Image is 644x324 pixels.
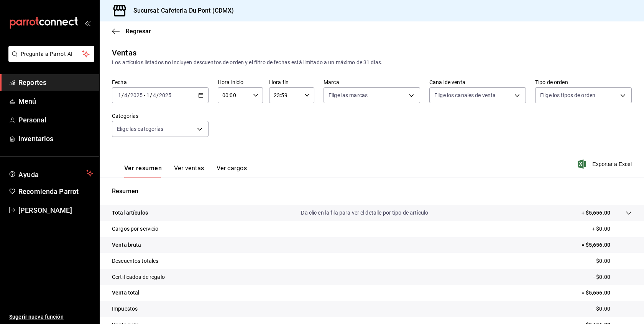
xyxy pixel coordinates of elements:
[324,80,420,85] label: Marca
[9,313,93,321] span: Sugerir nueva función
[8,46,94,62] button: Pregunta a Parrot AI
[112,59,632,67] div: Los artículos listados no incluyen descuentos de orden y el filtro de fechas está limitado a un m...
[112,47,136,59] div: Ventas
[579,160,632,169] button: Exportar a Excel
[217,164,247,177] button: Ver cargos
[18,96,93,106] span: Menú
[150,92,152,98] span: /
[156,92,159,98] span: /
[593,305,632,313] p: - $0.00
[112,241,141,249] p: Venta bruta
[18,115,93,125] span: Personal
[159,92,172,98] input: ----
[434,91,496,99] span: Elige los canales de venta
[21,50,82,58] span: Pregunta a Parrot AI
[582,289,632,297] p: = $5,656.00
[144,92,145,98] span: -
[112,113,209,119] label: Categorías
[269,80,314,85] label: Hora fin
[130,92,143,98] input: ----
[593,257,632,265] p: - $0.00
[582,241,632,249] p: = $5,656.00
[593,273,632,281] p: - $0.00
[146,92,150,98] input: --
[540,91,595,99] span: Elige los tipos de orden
[124,164,162,177] button: Ver resumen
[112,289,140,297] p: Venta total
[124,164,247,177] div: navigation tabs
[582,209,610,217] p: + $5,656.00
[122,92,124,98] span: /
[127,6,234,15] h3: Sucursal: Cafeteria Du Pont (CDMX)
[112,257,158,265] p: Descuentos totales
[112,28,151,35] button: Regresar
[128,92,130,98] span: /
[535,80,632,85] label: Tipo de orden
[117,125,164,133] span: Elige las categorías
[124,92,128,98] input: --
[84,20,90,26] button: open_drawer_menu
[118,92,122,98] input: --
[153,92,156,98] input: --
[112,225,159,233] p: Cargos por servicio
[218,80,263,85] label: Hora inicio
[18,205,93,215] span: [PERSON_NAME]
[112,209,148,217] p: Total artículos
[112,305,138,313] p: Impuestos
[18,169,83,178] span: Ayuda
[329,91,368,99] span: Elige las marcas
[126,28,151,35] span: Regresar
[18,77,93,88] span: Reportes
[112,273,165,281] p: Certificados de regalo
[592,225,632,233] p: + $0.00
[18,134,93,144] span: Inventarios
[5,55,94,63] a: Pregunta a Parrot AI
[174,164,204,177] button: Ver ventas
[18,186,93,197] span: Recomienda Parrot
[301,209,428,217] p: Da clic en la fila para ver el detalle por tipo de artículo
[429,80,526,85] label: Canal de venta
[112,187,632,196] p: Resumen
[112,80,209,85] label: Fecha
